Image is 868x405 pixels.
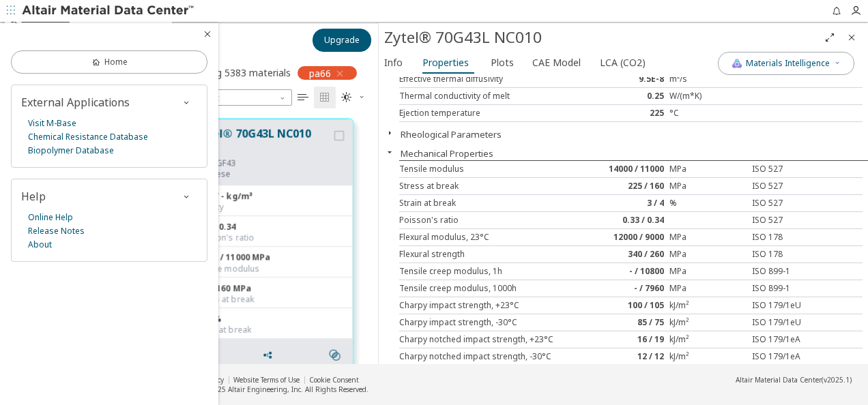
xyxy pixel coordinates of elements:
[323,342,352,369] button: Similar search
[669,249,747,260] div: MPa
[669,334,747,345] div: kJ/m²
[819,27,841,48] button: Full Screen
[401,128,502,140] button: Rheological Parameters
[491,52,514,74] span: Plots
[399,181,592,192] div: Stress at break
[736,375,822,385] span: Altair Material Data Center
[257,342,285,369] button: Share
[747,232,824,243] div: ISO 178
[177,108,378,365] div: grid
[592,334,669,345] div: 16 / 19
[194,325,347,335] div: Strain at break
[747,181,824,192] div: ISO 527
[718,52,854,75] button: AI CopilotMaterials Intelligence
[194,283,347,294] div: 225 / 160 MPa
[747,249,824,260] div: ISO 178
[194,168,332,179] p: Celanese
[28,238,52,252] a: About
[746,58,830,69] span: Materials Intelligence
[592,300,669,311] div: 100 / 105
[747,164,824,175] div: ISO 527
[532,52,581,74] span: CAE Model
[28,211,73,224] a: Online Help
[747,266,824,277] div: ISO 899-1
[747,198,824,209] div: ISO 527
[399,215,592,226] div: Poisson's ratio
[194,294,347,305] div: Stress at break
[747,283,824,294] div: ISO 899-1
[21,189,46,204] span: Help
[592,164,669,175] div: 14000 / 11000
[399,300,592,311] div: Charpy impact strength, +23°C
[194,157,332,168] div: PA66-GF43
[330,350,341,361] i: 
[292,87,314,108] button: Table View
[194,125,332,157] button: Zytel® 70G43L NC010
[194,314,347,325] div: 3 / 4 %
[592,215,669,226] div: 0.33 / 0.34
[379,147,401,157] button: Close
[341,92,352,103] i: 
[669,74,747,85] div: m²/s
[592,198,669,209] div: 3 / 4
[592,232,669,243] div: 12000 / 9000
[319,92,330,103] i: 
[669,232,747,243] div: MPa
[600,52,646,74] span: LCA (CO2)
[841,27,863,48] button: Close
[194,252,347,263] div: 14000 / 11000 MPa
[732,58,742,69] img: AI Copilot
[422,52,469,74] span: Properties
[669,164,747,175] div: MPa
[669,266,747,277] div: MPa
[313,29,371,52] button: Upgrade
[669,181,747,192] div: MPa
[399,164,592,175] div: Tensile modulus
[669,300,747,311] div: kJ/m²
[28,224,85,238] a: Release Notes
[592,266,669,277] div: - / 10800
[592,108,669,119] div: 225
[399,317,592,328] div: Charpy impact strength, -30°C
[669,351,747,362] div: kJ/m²
[379,127,401,138] button: Close
[669,108,747,119] div: °C
[747,215,824,226] div: ISO 527
[669,317,747,328] div: kJ/m²
[399,74,592,85] div: Effective thermal diffusivity
[669,283,747,294] div: MPa
[399,249,592,260] div: Flexural strength
[194,232,347,243] div: Poisson's ratio
[202,385,368,394] div: © 2025 Altair Engineering, Inc. All Rights Reserved.
[104,57,128,67] span: Home
[669,198,747,209] div: %
[399,91,592,102] div: Thermal conductivity of melt
[399,283,592,294] div: Tensile creep modulus, 1000h
[11,50,207,74] a: Home
[747,300,824,311] div: ISO 179/1eU
[194,202,347,213] div: Density
[194,222,347,232] div: 0.33 / 0.34
[336,87,371,108] button: Theme
[233,375,300,385] a: Website Terms of Use
[592,317,669,328] div: 85 / 75
[669,91,747,102] div: W/(m*K)
[324,35,360,46] span: Upgrade
[184,66,291,79] div: Showing 5383 materials
[747,334,824,345] div: ISO 179/1eA
[384,27,819,48] div: Zytel® 70G43L NC010
[28,144,114,157] a: Biopolymer Database
[190,89,292,106] div: Unit System
[384,52,403,74] span: Info
[399,334,592,345] div: Charpy notched impact strength, +23°C
[399,266,592,277] div: Tensile creep modulus, 1h
[592,181,669,192] div: 225 / 160
[21,95,130,110] span: External Applications
[399,198,592,209] div: Strain at break
[592,91,669,102] div: 0.25
[314,87,336,108] button: Tile View
[399,351,592,362] div: Charpy notched impact strength, -30°C
[22,4,196,18] img: Altair Material Data Center
[298,92,308,103] i: 
[309,67,331,79] span: pa66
